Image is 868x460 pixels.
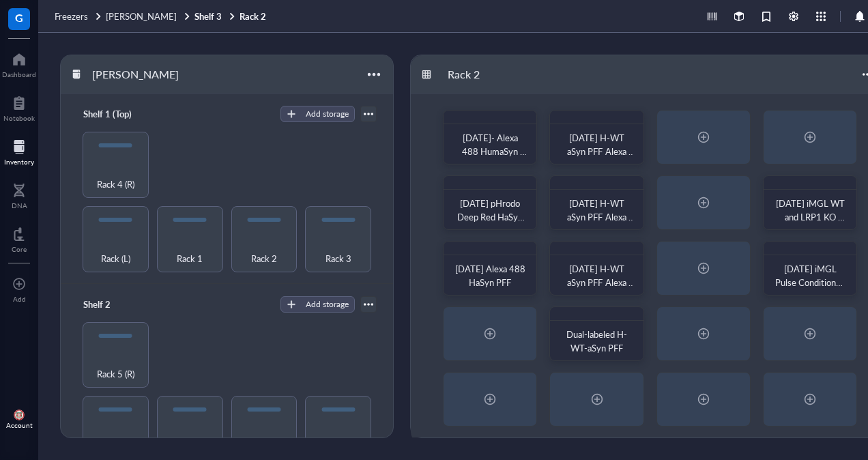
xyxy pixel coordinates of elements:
[455,262,527,289] span: [DATE] Alexa 488 HaSyn PFF
[251,251,277,266] span: Rack 2
[306,298,349,311] div: Add storage
[13,295,26,303] div: Add
[12,179,27,210] a: DNA
[55,10,88,23] span: Freezers
[97,177,134,192] span: Rack 4 (R)
[306,108,349,120] div: Add storage
[77,104,159,124] div: Shelf 1 (Top)
[97,366,134,382] span: Rack 5 (R)
[194,10,269,23] a: Shelf 3Rack 2
[4,136,34,166] a: Inventory
[775,262,848,302] span: [DATE] iMGL Pulse Conditioned Media
[4,158,34,166] div: Inventory
[86,63,185,86] div: [PERSON_NAME]
[3,92,35,122] a: Notebook
[12,245,27,253] div: Core
[55,10,103,23] a: Freezers
[776,197,847,250] span: [DATE] iMGL WT and LRP1 KO Conditioned Media D39
[14,409,25,420] img: 5d3a41d7-b5b4-42d2-8097-bb9912150ea2.jpeg
[567,131,635,171] span: [DATE] H-WT aSyn PFF Alexa 488
[106,10,177,23] span: [PERSON_NAME]
[12,201,27,210] div: DNA
[2,70,36,78] div: Dashboard
[106,10,192,23] a: [PERSON_NAME]
[280,106,355,122] button: Add storage
[280,296,355,313] button: Add storage
[12,223,27,253] a: Core
[325,251,351,266] span: Rack 3
[567,262,635,316] span: [DATE] H-WT aSyn PFF Alexa 488-pHrodo Deep Red
[457,197,525,237] span: [DATE] pHrodo Deep Red HaSyn PFF
[6,421,33,429] div: Account
[101,251,130,266] span: Rack (L)
[15,9,23,26] span: G
[177,251,203,266] span: Rack 1
[462,131,527,171] span: [DATE]- Alexa 488 HumaSyn PFF
[567,197,635,250] span: [DATE] H-WT aSyn PFF Alexa 488-pHrodo Deep Red
[442,63,523,86] div: Rack 2
[566,328,627,354] span: Dual-labeled H-WT-aSyn PFF
[2,48,36,78] a: Dashboard
[77,295,159,314] div: Shelf 2
[3,114,35,122] div: Notebook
